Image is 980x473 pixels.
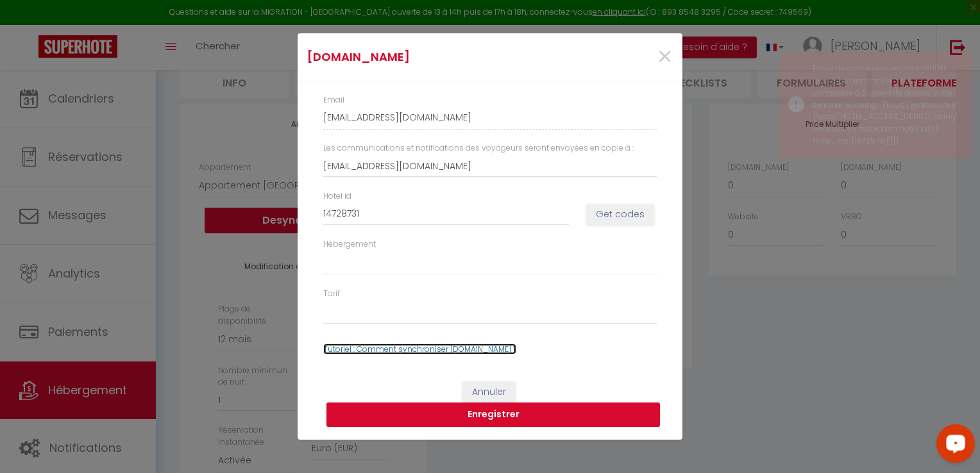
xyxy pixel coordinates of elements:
label: Email [323,94,344,106]
label: Hotel id [323,190,351,203]
a: Tutoriel : Comment synchroniser [DOMAIN_NAME] ? [323,344,516,354]
button: Get codes [586,204,654,226]
button: Enregistrer [326,402,660,427]
h4: [DOMAIN_NAME] [307,48,545,66]
span: × [657,38,673,76]
button: Close [657,44,673,71]
iframe: LiveChat chat widget [926,419,980,473]
label: Tarif [323,288,340,300]
div: Erreur de connexion, veuillez vérifier que votre annonce est bien connectée à SuperHote depuis vo... [813,63,959,147]
label: Hébergement [323,238,376,251]
label: Les communications et notifications des voyageurs seront envoyées en copie à : [323,142,634,154]
button: Annuler [462,381,516,403]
